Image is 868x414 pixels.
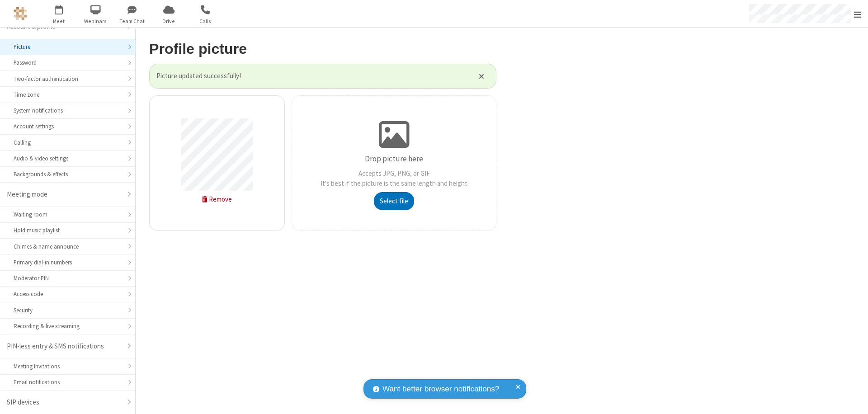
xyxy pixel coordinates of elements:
p: Drop picture here [365,153,423,165]
div: Calling [14,138,122,147]
div: Access code [14,290,122,298]
div: Security [14,306,122,315]
div: PIN-less entry & SMS notifications [7,341,122,352]
span: Drive [152,17,186,25]
div: Meeting Invitations [14,362,122,371]
div: Password [14,58,122,67]
p: Accepts JPG, PNG, or GIF It's best if the picture is the same length and height [321,169,467,189]
span: Webinars [79,17,113,25]
span: Want better browser notifications? [382,383,499,395]
span: Team Chat [115,17,149,25]
div: System notifications [14,106,122,115]
div: Chimes & name announce [14,242,122,251]
span: Picture updated successfully! [156,71,467,81]
button: Close alert [474,69,489,83]
div: Primary dial-in numbers [14,258,122,267]
span: Calls [189,17,222,25]
div: Backgrounds & effects [14,170,122,179]
span: Meet [42,17,76,25]
h2: Profile picture [149,41,496,57]
span: Select file [380,197,408,205]
div: Two-factor authentication [14,75,122,83]
div: Moderator PIN [14,274,122,282]
div: Audio & video settings [14,154,122,163]
button: Remove [197,191,238,208]
div: Meeting mode [7,189,122,200]
div: SIP devices [7,397,122,408]
div: Recording & live streaming [14,322,122,330]
img: QA Selenium DO NOT DELETE OR CHANGE [14,7,27,20]
div: Waiting room [14,210,122,219]
div: Account settings [14,122,122,131]
div: Time zone [14,90,122,99]
button: Select file [374,192,414,210]
div: Email notifications [14,378,122,386]
div: Hold music playlist [14,226,122,235]
div: Picture [14,42,122,51]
